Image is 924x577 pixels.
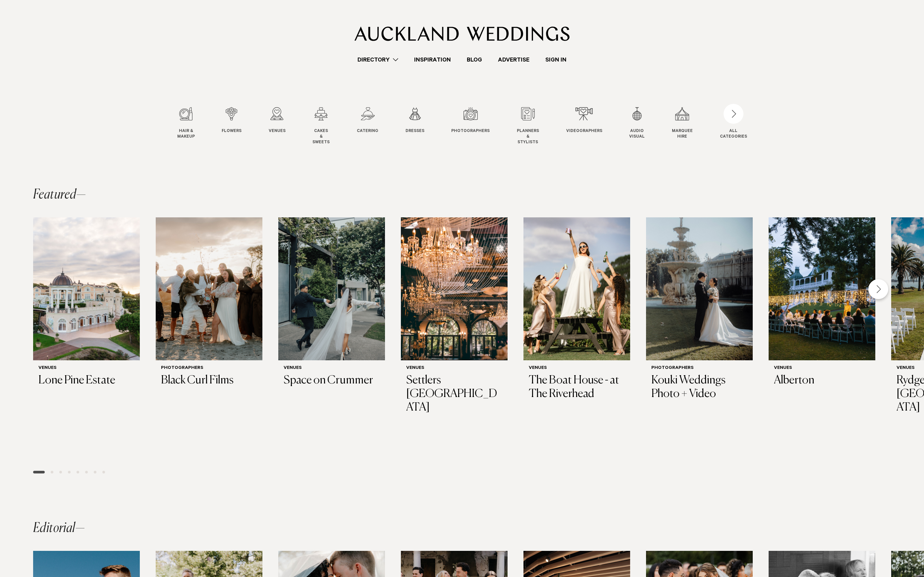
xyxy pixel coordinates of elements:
swiper-slide: 4 / 28 [401,217,508,460]
swiper-slide: 1 / 28 [33,217,140,460]
h6: Venues [529,366,625,371]
span: Flowers [222,129,242,134]
h6: Photographers [161,366,257,371]
img: Just married in Ponsonby [278,217,385,360]
h6: Venues [284,366,380,371]
a: Directory [350,55,406,64]
a: Cakes & Sweets [312,107,330,145]
h2: Editorial [33,522,85,535]
a: Auckland Weddings Venues | The Boat House - at The Riverhead Venues The Boat House - at The River... [523,217,630,406]
a: Advertise [490,55,537,64]
swiper-slide: 2 / 12 [222,107,255,145]
swiper-slide: 6 / 28 [646,217,753,460]
a: Fairy lights wedding reception Venues Alberton [769,217,875,393]
swiper-slide: 5 / 28 [523,217,630,460]
h3: Kouki Weddings Photo + Video [651,374,747,401]
h3: The Boat House - at The Riverhead [529,374,625,401]
swiper-slide: 2 / 28 [156,217,262,460]
span: Hair & Makeup [177,129,195,140]
swiper-slide: 8 / 12 [517,107,552,145]
h3: Alberton [774,374,870,387]
a: Just married in Ponsonby Venues Space on Crummer [278,217,385,393]
swiper-slide: 7 / 28 [769,217,875,460]
span: Venues [269,129,286,134]
swiper-slide: 11 / 12 [672,107,706,145]
h2: Featured [33,188,86,201]
span: Cakes & Sweets [312,129,330,145]
h3: Settlers [GEOGRAPHIC_DATA] [406,374,502,414]
span: Dresses [406,129,424,134]
span: Planners & Stylists [517,129,539,145]
h6: Venues [38,366,135,371]
a: Dresses [406,107,424,134]
img: Exterior view of Lone Pine Estate [33,217,140,360]
a: Exterior view of Lone Pine Estate Venues Lone Pine Estate [33,217,140,393]
button: ALLCATEGORIES [720,107,747,138]
swiper-slide: 3 / 12 [269,107,299,145]
a: Sign In [537,55,574,64]
img: Auckland Weddings Venues | The Boat House - at The Riverhead [523,217,630,360]
a: Photographers [451,107,490,134]
h6: Photographers [651,366,747,371]
h6: Venues [406,366,502,371]
a: Hair & Makeup [177,107,195,140]
a: Marquee Hire [672,107,693,140]
swiper-slide: 3 / 28 [278,217,385,460]
img: Auckland Weddings Photographers | Kouki Weddings Photo + Video [646,217,753,360]
a: Auckland Weddings Venues | Settlers Country Manor Venues Settlers [GEOGRAPHIC_DATA] [401,217,508,420]
a: Catering [357,107,378,134]
img: Auckland Weddings Logo [354,26,570,41]
swiper-slide: 6 / 12 [406,107,438,145]
swiper-slide: 5 / 12 [357,107,392,145]
h6: Venues [774,366,870,371]
a: Videographers [566,107,602,134]
a: Venues [269,107,286,134]
swiper-slide: 4 / 12 [312,107,343,145]
swiper-slide: 1 / 12 [177,107,208,145]
a: Auckland Weddings Photographers | Black Curl Films Photographers Black Curl Films [156,217,262,393]
swiper-slide: 9 / 12 [566,107,616,145]
span: Photographers [451,129,490,134]
span: Catering [357,129,378,134]
h3: Space on Crummer [284,374,380,387]
img: Auckland Weddings Photographers | Black Curl Films [156,217,262,360]
img: Auckland Weddings Venues | Settlers Country Manor [401,217,508,360]
swiper-slide: 7 / 12 [451,107,503,145]
a: Flowers [222,107,242,134]
span: Audio Visual [629,129,645,140]
img: Fairy lights wedding reception [769,217,875,360]
span: Marquee Hire [672,129,693,140]
a: Blog [459,55,490,64]
h3: Lone Pine Estate [38,374,135,387]
swiper-slide: 10 / 12 [629,107,658,145]
div: ALL CATEGORIES [720,129,747,140]
a: Auckland Weddings Photographers | Kouki Weddings Photo + Video Photographers Kouki Weddings Photo... [646,217,753,406]
span: Videographers [566,129,602,134]
h3: Black Curl Films [161,374,257,387]
a: Inspiration [406,55,459,64]
a: Audio Visual [629,107,645,140]
a: Planners & Stylists [517,107,539,145]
